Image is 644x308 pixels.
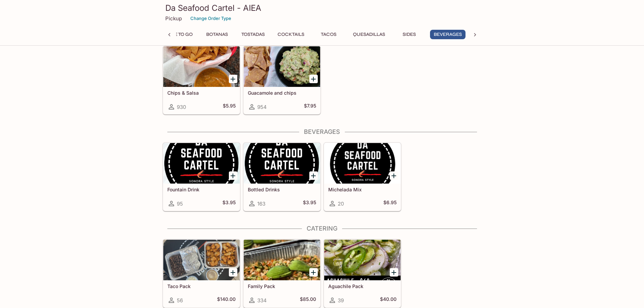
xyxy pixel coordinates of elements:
[167,90,236,96] h5: Chips & Salsa
[257,297,267,304] span: 334
[257,104,267,110] span: 954
[243,46,320,114] a: Guacamole and chips954$7.95
[257,200,265,207] span: 163
[324,143,401,184] div: Michelada Mix
[328,283,397,289] h5: Aguachile Pack
[309,268,318,277] button: Add Family Pack
[163,225,482,232] h4: Catering
[248,283,316,289] h5: Family Pack
[167,187,236,192] h5: Fountain Drink
[383,199,397,208] h5: $6.95
[300,296,316,304] h5: $85.00
[163,143,240,184] div: Fountain Drink
[324,143,401,211] a: Michelada Mix20$6.95
[243,239,320,308] a: Family Pack334$85.00
[304,103,316,111] h5: $7.95
[244,143,320,184] div: Bottled Drinks
[165,3,479,13] h3: Da Seafood Cartel - AIEA
[202,30,232,39] button: Botanas
[229,268,237,277] button: Add Taco Pack
[338,200,344,207] span: 20
[167,283,236,289] h5: Taco Pack
[165,15,182,22] p: Pickup
[244,240,320,280] div: Family Pack
[229,75,237,83] button: Add Chips & Salsa
[394,30,425,39] button: Sides
[163,128,482,136] h4: Beverages
[309,75,318,83] button: Add Guacamole and chips
[338,297,344,304] span: 39
[430,30,466,39] button: Beverages
[163,46,240,87] div: Chips & Salsa
[222,199,236,208] h5: $3.95
[243,143,320,211] a: Bottled Drinks163$3.95
[244,46,320,87] div: Guacamole and chips
[390,171,398,180] button: Add Michelada Mix
[177,297,183,304] span: 56
[328,187,397,192] h5: Michelada Mix
[324,240,401,280] div: Aguachile Pack
[324,239,401,308] a: Aguachile Pack39$40.00
[349,30,389,39] button: Quesadillas
[309,171,318,180] button: Add Bottled Drinks
[223,103,236,111] h5: $5.95
[248,90,316,96] h5: Guacamole and chips
[380,296,397,304] h5: $40.00
[238,30,268,39] button: Tostadas
[187,13,234,24] button: Change Order Type
[163,46,240,114] a: Chips & Salsa930$5.95
[229,171,237,180] button: Add Fountain Drink
[274,30,308,39] button: Cocktails
[248,187,316,192] h5: Bottled Drinks
[303,199,316,208] h5: $3.95
[177,104,186,110] span: 930
[390,268,398,277] button: Add Aguachile Pack
[163,143,240,211] a: Fountain Drink95$3.95
[313,30,344,39] button: Tacos
[177,200,183,207] span: 95
[217,296,236,304] h5: $140.00
[163,239,240,308] a: Taco Pack56$140.00
[163,240,240,280] div: Taco Pack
